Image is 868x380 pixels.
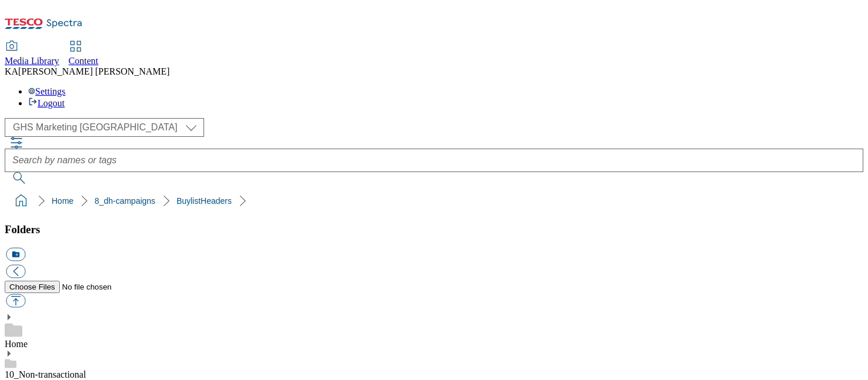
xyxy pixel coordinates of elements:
[18,66,169,76] span: [PERSON_NAME] [PERSON_NAME]
[5,149,863,172] input: Search by names or tags
[28,86,66,96] a: Settings
[69,42,99,66] a: Content
[5,190,863,212] nav: breadcrumb
[28,98,65,108] a: Logout
[52,196,73,206] a: Home
[5,223,863,236] h3: Folders
[5,339,28,349] a: Home
[94,196,155,206] a: 8_dh-campaigns
[5,42,59,66] a: Media Library
[5,369,86,379] a: 10_Non-transactional
[5,66,18,76] span: KA
[5,56,59,66] span: Media Library
[12,191,30,210] a: home
[177,196,232,206] a: BuylistHeaders
[69,56,99,66] span: Content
